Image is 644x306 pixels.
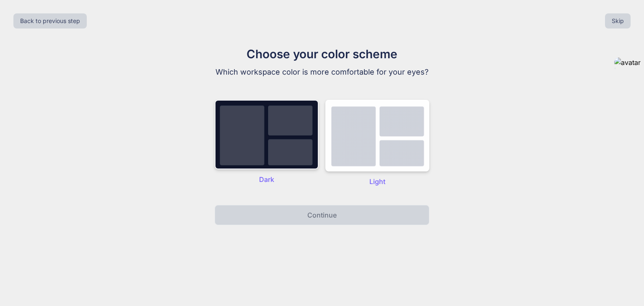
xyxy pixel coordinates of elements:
[215,205,429,225] button: Continue
[215,100,319,169] img: dark
[325,176,429,187] p: Light
[605,13,631,29] button: Skip
[614,57,641,67] img: avatar
[215,174,319,184] p: Dark
[181,66,463,78] p: Which workspace color is more comfortable for your eyes?
[13,13,87,29] button: Back to previous step
[325,100,429,171] img: dark
[181,45,463,63] h1: Choose your color scheme
[307,210,337,220] p: Continue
